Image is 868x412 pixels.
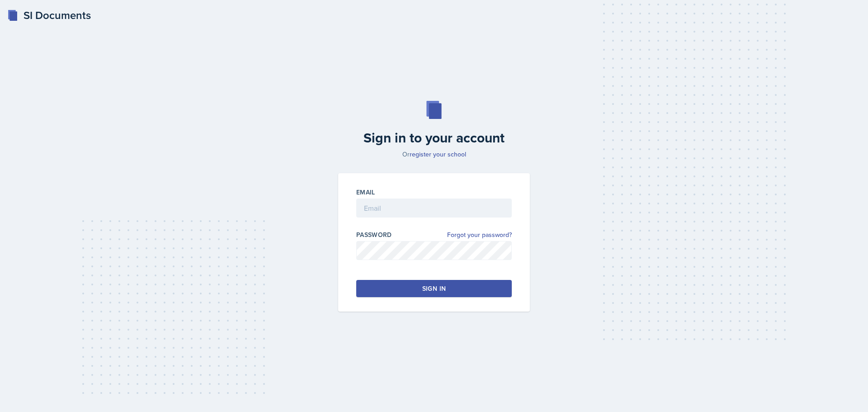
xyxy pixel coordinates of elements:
a: SI Documents [7,7,91,24]
a: Forgot your password? [447,230,512,240]
a: register your school [410,150,466,159]
div: Sign in [422,284,446,293]
label: Email [356,188,375,197]
p: Or [333,150,535,159]
h2: Sign in to your account [333,130,535,146]
label: Password [356,230,392,239]
input: Email [356,199,512,218]
button: Sign in [356,280,512,297]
